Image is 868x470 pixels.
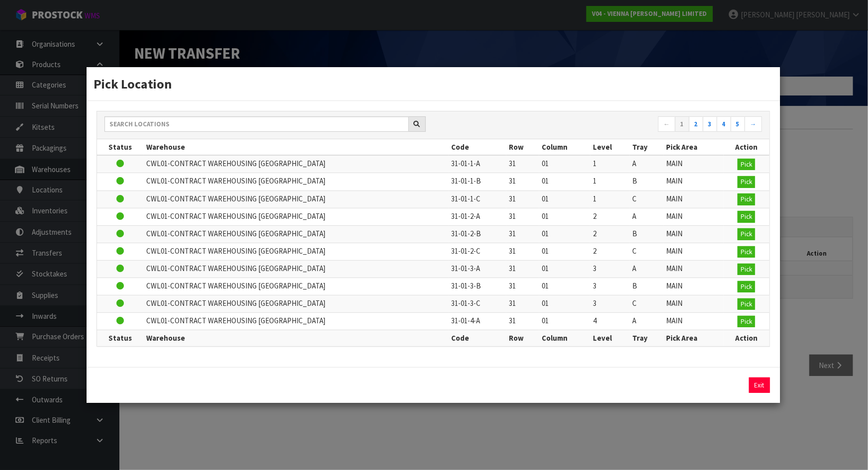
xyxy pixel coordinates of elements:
td: 2 [590,225,630,243]
td: 01 [539,313,590,330]
button: Pick [738,193,755,205]
span: Pick [741,317,752,326]
button: Pick [738,281,755,293]
td: MAIN [664,208,724,225]
button: Pick [738,159,755,171]
button: Pick [738,176,755,188]
td: 31-01-2-B [449,225,506,243]
td: MAIN [664,243,724,260]
th: Tray [630,139,664,155]
td: 31 [506,261,539,278]
th: Action [724,330,769,346]
a: 3 [703,116,717,132]
th: Code [449,139,506,155]
th: Action [724,139,769,155]
a: ← [658,116,675,132]
th: Status [97,139,144,155]
th: Warehouse [144,139,449,155]
a: 1 [675,116,689,132]
td: CWL01-CONTRACT WAREHOUSING [GEOGRAPHIC_DATA] [144,208,449,225]
input: Search locations [104,116,409,132]
td: A [630,313,664,330]
button: Pick [738,298,755,310]
td: 3 [590,295,630,313]
h3: Pick Location [94,75,772,93]
td: 31-01-1-B [449,173,506,190]
td: 01 [539,225,590,243]
td: CWL01-CONTRACT WAREHOUSING [GEOGRAPHIC_DATA] [144,313,449,330]
td: 3 [590,261,630,278]
span: Pick [741,265,752,274]
span: Pick [741,230,752,238]
td: 31-01-3-A [449,261,506,278]
td: 31 [506,190,539,208]
td: A [630,155,664,173]
td: 31 [506,208,539,225]
td: 31 [506,155,539,173]
td: CWL01-CONTRACT WAREHOUSING [GEOGRAPHIC_DATA] [144,190,449,208]
td: 01 [539,243,590,260]
td: B [630,278,664,295]
td: CWL01-CONTRACT WAREHOUSING [GEOGRAPHIC_DATA] [144,261,449,278]
td: B [630,225,664,243]
td: B [630,173,664,190]
th: Pick Area [664,139,724,155]
td: MAIN [664,225,724,243]
span: Pick [741,248,752,256]
td: CWL01-CONTRACT WAREHOUSING [GEOGRAPHIC_DATA] [144,225,449,243]
td: CWL01-CONTRACT WAREHOUSING [GEOGRAPHIC_DATA] [144,155,449,173]
a: 5 [731,116,745,132]
span: Pick [741,195,752,203]
a: → [745,116,762,132]
td: 31 [506,243,539,260]
th: Level [590,139,630,155]
td: 01 [539,208,590,225]
th: Column [539,330,590,346]
td: 31 [506,225,539,243]
td: 1 [590,155,630,173]
td: 01 [539,155,590,173]
td: 31-01-2-A [449,208,506,225]
td: 31-01-4-A [449,313,506,330]
td: 01 [539,295,590,313]
th: Row [506,330,539,346]
td: MAIN [664,278,724,295]
td: CWL01-CONTRACT WAREHOUSING [GEOGRAPHIC_DATA] [144,295,449,313]
span: Pick [741,160,752,169]
td: 1 [590,190,630,208]
th: Pick Area [664,330,724,346]
td: MAIN [664,190,724,208]
td: MAIN [664,313,724,330]
button: Pick [738,246,755,258]
td: C [630,243,664,260]
span: Pick [741,212,752,221]
th: Code [449,330,506,346]
td: C [630,295,664,313]
td: 31 [506,278,539,295]
a: 2 [689,116,703,132]
span: Pick [741,300,752,308]
td: 31-01-1-A [449,155,506,173]
td: 31-01-1-C [449,190,506,208]
button: Pick [738,228,755,240]
td: CWL01-CONTRACT WAREHOUSING [GEOGRAPHIC_DATA] [144,243,449,260]
nav: Page navigation [441,116,762,134]
td: 31 [506,313,539,330]
button: Pick [738,264,755,276]
td: 4 [590,313,630,330]
td: 2 [590,243,630,260]
span: Pick [741,282,752,291]
td: MAIN [664,155,724,173]
td: 31-01-2-C [449,243,506,260]
td: C [630,190,664,208]
th: Warehouse [144,330,449,346]
td: MAIN [664,295,724,313]
span: Pick [741,178,752,186]
td: 31 [506,295,539,313]
td: CWL01-CONTRACT WAREHOUSING [GEOGRAPHIC_DATA] [144,173,449,190]
th: Row [506,139,539,155]
th: Level [590,330,630,346]
td: A [630,261,664,278]
td: A [630,208,664,225]
td: MAIN [664,173,724,190]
